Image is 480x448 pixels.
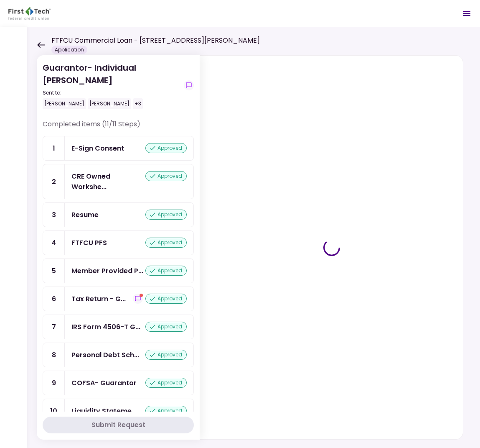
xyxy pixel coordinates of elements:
[43,202,194,227] a: 3Resumeapproved
[71,322,140,332] div: IRS Form 4506-T Guarantor
[51,36,260,46] h1: FTFCU Commercial Loan - [STREET_ADDRESS][PERSON_NAME]
[43,61,180,109] div: Guarantor- Individual [PERSON_NAME]
[43,399,194,423] a: 10Liquidity Statements - Guarantorapproved
[43,230,194,255] a: 4FTFCU PFSapproved
[8,7,51,20] img: Partner icon
[71,378,137,388] div: COFSA- Guarantor
[71,406,137,416] div: Liquidity Statements - Guarantor
[43,371,65,395] div: 9
[43,89,180,97] div: Sent to:
[145,143,187,153] div: approved
[43,98,86,109] div: [PERSON_NAME]
[145,378,187,388] div: approved
[43,203,65,227] div: 3
[71,294,126,304] div: Tax Return - Guarantor
[133,98,143,109] div: +3
[43,399,65,423] div: 10
[71,143,124,154] div: E-Sign Consent
[43,315,65,339] div: 7
[145,406,187,416] div: approved
[71,171,145,192] div: CRE Owned Worksheet
[43,287,65,311] div: 6
[71,210,99,220] div: Resume
[43,417,194,433] button: Submit Request
[145,171,187,181] div: approved
[71,238,107,248] div: FTFCU PFS
[145,266,187,276] div: approved
[43,136,194,161] a: 1E-Sign Consentapproved
[43,119,194,136] div: Completed items (11/11 Steps)
[43,136,65,160] div: 1
[43,231,65,255] div: 4
[43,259,65,283] div: 5
[457,3,477,23] button: Open menu
[43,343,194,367] a: 8Personal Debt Scheduleapproved
[43,164,65,199] div: 2
[43,287,194,311] a: 6Tax Return - Guarantorshow-messagesapproved
[133,294,143,304] button: show-messages
[43,164,194,199] a: 2CRE Owned Worksheetapproved
[43,371,194,395] a: 9COFSA- Guarantorapproved
[43,315,194,339] a: 7IRS Form 4506-T Guarantorapproved
[71,266,143,276] div: Member Provided PFS
[145,210,187,220] div: approved
[43,259,194,283] a: 5Member Provided PFSapproved
[145,294,187,304] div: approved
[145,238,187,248] div: approved
[88,98,131,109] div: [PERSON_NAME]
[71,350,139,360] div: Personal Debt Schedule
[43,343,65,367] div: 8
[91,420,145,430] div: Submit Request
[51,46,87,54] div: Application
[184,80,194,90] button: show-messages
[145,350,187,360] div: approved
[145,322,187,332] div: approved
